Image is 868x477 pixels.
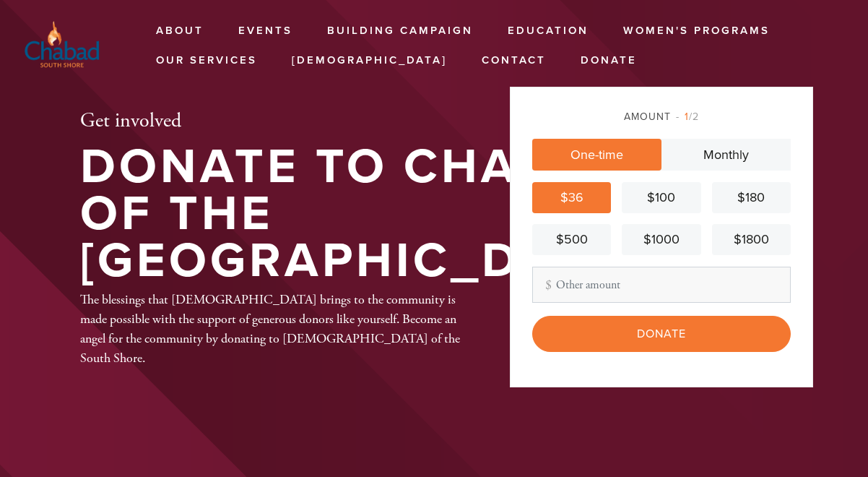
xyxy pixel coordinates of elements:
[570,47,648,74] a: Donate
[628,188,695,207] div: $100
[532,182,611,213] a: $36
[145,17,214,45] a: About
[532,139,661,171] a: One-time
[622,182,700,213] a: $100
[628,230,695,249] div: $1000
[661,139,791,171] a: Monthly
[145,47,268,74] a: Our services
[80,290,463,368] div: The blessings that [DEMOGRAPHIC_DATA] brings to the community is made possible with the support o...
[712,182,791,213] a: $180
[471,47,557,74] a: Contact
[532,267,791,303] input: Other amount
[612,17,781,45] a: Women's Programs
[80,144,638,284] h1: Donate to Chabad of the [GEOGRAPHIC_DATA]
[497,17,599,45] a: Education
[532,109,791,124] div: Amount
[281,47,458,74] a: [DEMOGRAPHIC_DATA]
[622,224,700,255] a: $1000
[80,109,638,134] h2: Get involved
[676,111,699,123] span: /2
[718,230,785,249] div: $1800
[538,188,605,207] div: $36
[685,111,689,123] span: 1
[316,17,484,45] a: Building Campaign
[532,316,791,352] input: Donate
[22,18,103,70] img: Chabad%20South%20Shore%20Logo%20-%20Color%20for%20non%20white%20background%20%281%29_0.png
[227,17,303,45] a: Events
[532,224,611,255] a: $500
[718,188,785,207] div: $180
[712,224,791,255] a: $1800
[538,230,605,249] div: $500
